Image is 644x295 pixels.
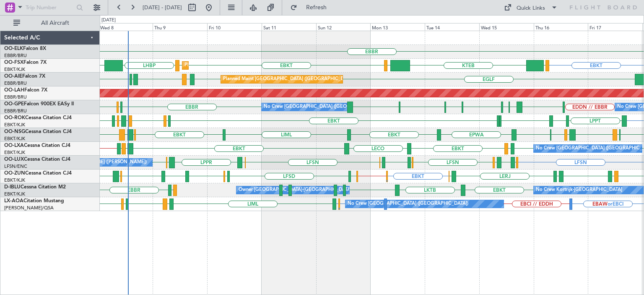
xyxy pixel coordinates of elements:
[4,143,70,148] a: OO-LXACessna Citation CJ4
[534,23,588,31] div: Thu 16
[4,52,27,59] a: EBBR/BRU
[370,23,425,31] div: Mon 13
[4,177,25,183] a: EBKT/KJK
[4,46,46,51] a: OO-ELKFalcon 8X
[101,17,116,24] div: [DATE]
[207,23,262,31] div: Fri 10
[4,74,22,79] span: OO-AIE
[4,80,27,86] a: EBBR/BRU
[4,157,24,162] span: OO-LUX
[4,205,54,211] a: [PERSON_NAME]/QSA
[316,23,371,31] div: Sun 12
[4,185,21,190] span: D-IBLU
[4,149,25,156] a: EBKT/KJK
[4,163,27,170] a: LFSN/ENC
[4,115,25,120] span: OO-ROK
[4,66,25,73] a: EBKT/KJK
[425,23,479,31] div: Tue 14
[4,129,25,134] span: OO-NSG
[4,191,25,197] a: EBKT/KJK
[4,157,70,162] a: OO-LUXCessna Citation CJ4
[264,101,404,113] div: No Crew [GEOGRAPHIC_DATA] ([GEOGRAPHIC_DATA] National)
[4,198,64,204] a: LX-AOACitation Mustang
[4,171,25,176] span: OO-ZUN
[4,143,24,148] span: OO-LXA
[4,88,24,93] span: OO-LAH
[536,184,622,196] div: No Crew Kortrijk-[GEOGRAPHIC_DATA]
[4,74,45,79] a: OO-AIEFalcon 7X
[4,60,23,65] span: OO-FSX
[99,23,153,31] div: Wed 8
[184,59,282,72] div: Planned Maint Kortrijk-[GEOGRAPHIC_DATA]
[4,122,25,128] a: EBKT/KJK
[4,46,23,51] span: OO-ELK
[4,60,47,65] a: OO-FSXFalcon 7X
[223,73,355,86] div: Planned Maint [GEOGRAPHIC_DATA] ([GEOGRAPHIC_DATA])
[4,115,72,120] a: OO-ROKCessna Citation CJ4
[4,102,24,107] span: OO-GPE
[153,23,207,31] div: Thu 9
[143,4,182,11] span: [DATE] - [DATE]
[9,16,91,30] button: All Aircraft
[517,4,545,13] div: Quick Links
[22,20,88,26] span: All Aircraft
[262,23,316,31] div: Sat 11
[239,184,352,196] div: Owner [GEOGRAPHIC_DATA]-[GEOGRAPHIC_DATA]
[4,102,74,107] a: OO-GPEFalcon 900EX EASy II
[4,171,72,176] a: OO-ZUNCessna Citation CJ4
[500,1,562,14] button: Quick Links
[479,23,534,31] div: Wed 15
[348,198,468,210] div: No Crew [GEOGRAPHIC_DATA] ([GEOGRAPHIC_DATA])
[4,136,25,142] a: EBKT/KJK
[4,185,66,190] a: D-IBLUCessna Citation M2
[4,94,27,100] a: EBBR/BRU
[299,5,334,10] span: Refresh
[286,1,337,14] button: Refresh
[26,1,74,14] input: Trip Number
[4,198,23,204] span: LX-AOA
[4,108,27,114] a: EBBR/BRU
[4,88,47,93] a: OO-LAHFalcon 7X
[588,23,642,31] div: Fri 17
[4,129,72,134] a: OO-NSGCessna Citation CJ4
